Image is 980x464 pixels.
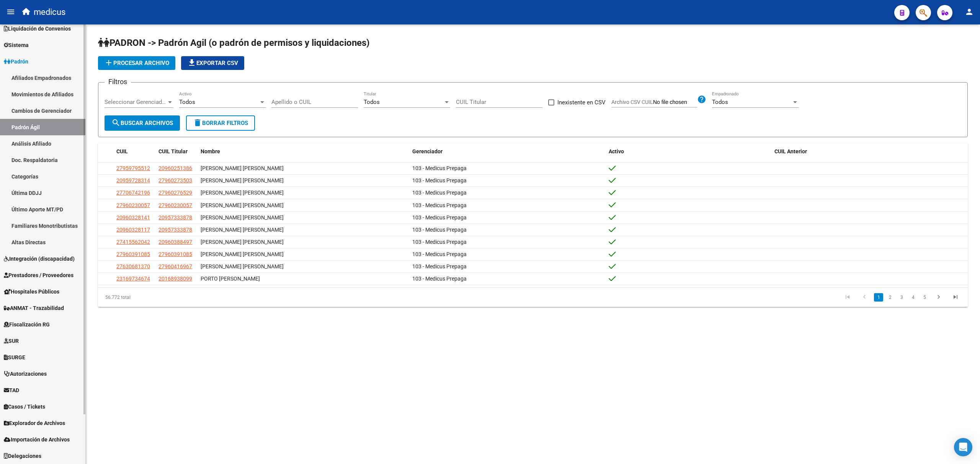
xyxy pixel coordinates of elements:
[98,37,369,48] span: PADRON -> Padrón Agil (o padrón de permisos y liquidaciones)
[609,148,624,154] span: Activo
[4,353,25,362] span: SURGE
[193,120,248,127] span: Borrar Filtros
[412,202,467,208] span: 103 - Medicus Prepaga
[412,276,467,282] span: 103 - Medicus Prepaga
[158,165,192,171] span: 20960251386
[181,56,244,70] button: Exportar CSV
[4,337,19,345] span: SUR
[179,99,195,105] span: Todos
[557,98,606,107] span: Inexistente en CSV
[412,165,467,171] span: 103 - Medicus Prepaga
[201,177,284,183] span: [PERSON_NAME] [PERSON_NAME]
[201,214,284,221] span: [PERSON_NAME] [PERSON_NAME]
[857,293,872,302] a: go to previous page
[105,115,180,131] button: Buscar Archivos
[201,165,284,171] span: [PERSON_NAME] [PERSON_NAME]
[4,386,19,394] span: TAD
[198,143,409,160] datatable-header-cell: Nombre
[158,148,188,154] span: CUIL Titular
[201,239,284,245] span: [PERSON_NAME] [PERSON_NAME]
[409,143,606,160] datatable-header-cell: Gerenciador
[116,202,150,208] span: 27960230057
[948,293,963,302] a: go to last page
[158,251,192,257] span: 27960391085
[4,402,45,411] span: Casos / Tickets
[201,227,284,233] span: [PERSON_NAME] [PERSON_NAME]
[158,202,192,208] span: 27960230057
[116,177,150,183] span: 20959728314
[954,438,972,456] div: Open Intercom Messenger
[965,7,974,16] mat-icon: person
[158,276,192,282] span: 20168938099
[4,419,65,427] span: Explorador de Archivos
[931,293,946,302] a: go to next page
[874,293,883,302] a: 1
[105,76,131,87] h3: Filtros
[412,190,467,196] span: 103 - Medicus Prepaga
[873,291,884,304] li: page 1
[158,263,192,269] span: 27960416967
[201,190,284,196] span: [PERSON_NAME] [PERSON_NAME]
[774,148,807,154] span: CUIL Anterior
[116,276,150,282] span: 23169734674
[4,57,28,66] span: Padrón
[412,148,443,154] span: Gerenciador
[4,370,47,378] span: Autorizaciones
[4,41,29,49] span: Sistema
[712,99,728,105] span: Todos
[116,148,128,154] span: CUIL
[98,56,175,70] button: Procesar archivo
[697,95,706,104] mat-icon: help
[412,214,467,221] span: 103 - Medicus Prepaga
[4,287,59,296] span: Hospitales Públicos
[6,7,15,16] mat-icon: menu
[412,227,467,233] span: 103 - Medicus Prepaga
[908,293,918,302] a: 4
[771,143,968,160] datatable-header-cell: CUIL Anterior
[116,239,150,245] span: 27415562042
[155,143,198,160] datatable-header-cell: CUIL Titular
[4,320,50,329] span: Fiscalización RG
[34,4,65,21] span: medicus
[4,255,75,263] span: Integración (discapacidad)
[105,99,167,105] span: Seleccionar Gerenciador
[4,452,41,460] span: Delegaciones
[201,148,220,154] span: Nombre
[653,99,697,106] input: Archivo CSV CUIL
[611,99,653,105] span: Archivo CSV CUIL
[201,276,260,282] span: PORTO [PERSON_NAME]
[187,60,238,67] span: Exportar CSV
[113,143,155,160] datatable-header-cell: CUIL
[885,293,895,302] a: 2
[158,227,192,233] span: 20957333878
[201,251,284,257] span: [PERSON_NAME] [PERSON_NAME]
[412,263,467,269] span: 103 - Medicus Prepaga
[201,202,284,208] span: [PERSON_NAME] [PERSON_NAME]
[4,435,70,444] span: Importación de Archivos
[116,251,150,257] span: 27960391085
[158,239,192,245] span: 20960388497
[412,239,467,245] span: 103 - Medicus Prepaga
[187,58,196,67] mat-icon: file_download
[920,293,929,302] a: 5
[907,291,919,304] li: page 4
[919,291,930,304] li: page 5
[186,115,255,131] button: Borrar Filtros
[897,293,906,302] a: 3
[116,165,150,171] span: 27959795512
[104,58,113,67] mat-icon: add
[4,24,71,33] span: Liquidación de Convenios
[98,288,271,307] div: 56.772 total
[884,291,896,304] li: page 2
[116,190,150,196] span: 27706742196
[896,291,907,304] li: page 3
[606,143,771,160] datatable-header-cell: Activo
[840,293,855,302] a: go to first page
[4,271,73,279] span: Prestadores / Proveedores
[412,251,467,257] span: 103 - Medicus Prepaga
[201,263,284,269] span: [PERSON_NAME] [PERSON_NAME]
[364,99,380,105] span: Todos
[116,263,150,269] span: 27630681370
[116,227,150,233] span: 20960328117
[111,120,173,127] span: Buscar Archivos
